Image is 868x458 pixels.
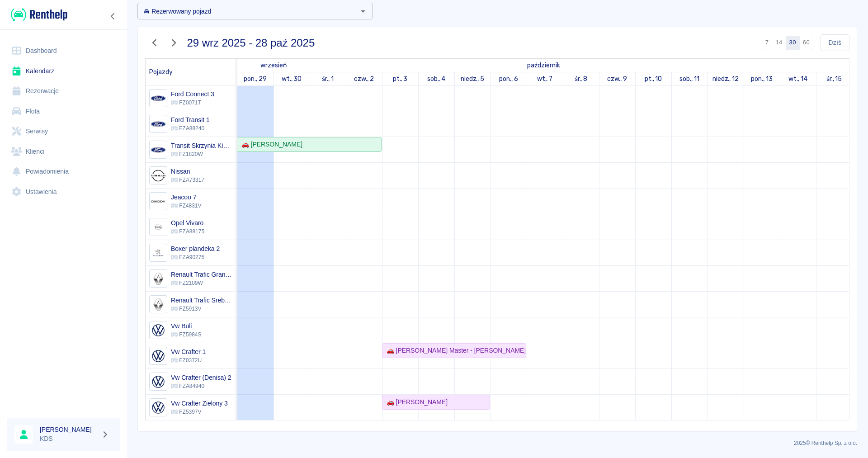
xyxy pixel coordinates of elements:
[7,121,120,142] a: Serwisy
[171,124,210,132] p: FZA88240
[40,425,98,434] h6: [PERSON_NAME]
[824,72,844,85] a: 15 października 2025
[821,34,849,51] button: Dziś
[383,346,525,355] div: 🚗 [PERSON_NAME] Master - [PERSON_NAME]
[749,72,775,85] a: 13 października 2025
[151,400,165,415] img: Image
[383,397,448,407] div: 🚗 [PERSON_NAME]
[171,347,206,356] h6: Vw Crafter 1
[171,244,220,253] h6: Boxer plandeka 2
[151,194,165,209] img: Image
[7,7,67,22] a: Renthelp logo
[151,220,165,235] img: Image
[151,349,165,364] img: Image
[279,72,304,85] a: 30 września 2025
[149,68,173,76] span: Pojazdy
[171,193,201,202] h6: Jeacoo 7
[786,36,800,50] button: 30 dni
[171,399,228,408] h6: Vw Crafter Zielony 3
[171,382,231,390] p: FZA84940
[7,182,120,202] a: Ustawienia
[238,140,302,149] div: 🚗 [PERSON_NAME]
[151,374,165,389] img: Image
[642,72,665,85] a: 10 października 2025
[187,37,315,49] h3: 29 wrz 2025 - 28 paź 2025
[151,323,165,338] img: Image
[171,356,206,364] p: FZ0372U
[525,59,562,72] a: 1 października 2025
[425,72,448,85] a: 4 października 2025
[171,305,232,313] p: FZ5913V
[772,36,786,50] button: 14 dni
[171,99,214,107] p: FZ0071T
[171,167,204,176] h6: Nissan
[171,331,201,339] p: FZ5984S
[572,72,590,85] a: 8 października 2025
[458,72,487,85] a: 5 października 2025
[171,90,214,99] h6: Ford Connect 3
[40,434,98,444] p: KDS
[7,81,120,101] a: Rezerwacje
[106,10,120,22] button: Zwiń nawigację
[171,176,204,184] p: FZA73317
[357,5,369,18] button: Otwórz
[171,141,232,150] h6: Transit Skrzynia Kiper
[605,72,629,85] a: 9 października 2025
[7,61,120,81] a: Kalendarz
[171,373,231,382] h6: Vw Crafter (Denisa) 2
[677,72,702,85] a: 11 października 2025
[171,321,201,331] h6: Vw Buli
[151,117,165,132] img: Image
[762,36,773,50] button: 7 dni
[171,227,204,236] p: FZA88175
[171,296,232,305] h6: Renault Trafic Srebrny
[7,142,120,162] a: Klienci
[171,150,232,158] p: FZ1820W
[151,271,165,286] img: Image
[320,72,336,85] a: 1 października 2025
[497,72,520,85] a: 6 października 2025
[151,168,165,183] img: Image
[151,142,165,157] img: Image
[151,297,165,312] img: Image
[535,72,555,85] a: 7 października 2025
[391,72,410,85] a: 3 października 2025
[7,101,120,122] a: Flota
[352,72,376,85] a: 2 października 2025
[171,270,232,279] h6: Renault Trafic Granatowy
[151,246,165,260] img: Image
[171,408,228,416] p: FZ5397V
[7,161,120,182] a: Powiadomienia
[171,253,220,261] p: FZA90275
[241,72,269,85] a: 29 września 2025
[171,202,201,210] p: FZ4831V
[151,91,165,106] img: Image
[799,36,813,50] button: 60 dni
[11,7,67,22] img: Renthelp logo
[137,439,857,447] p: 2025 © Renthelp Sp. z o.o.
[171,279,232,287] p: FZ2109W
[140,5,355,17] input: Wyszukaj i wybierz pojazdy...
[7,41,120,61] a: Dashboard
[171,115,210,124] h6: Ford Transit 1
[258,59,289,72] a: 29 września 2025
[710,72,741,85] a: 12 października 2025
[786,72,810,85] a: 14 października 2025
[171,218,204,227] h6: Opel Vivaro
